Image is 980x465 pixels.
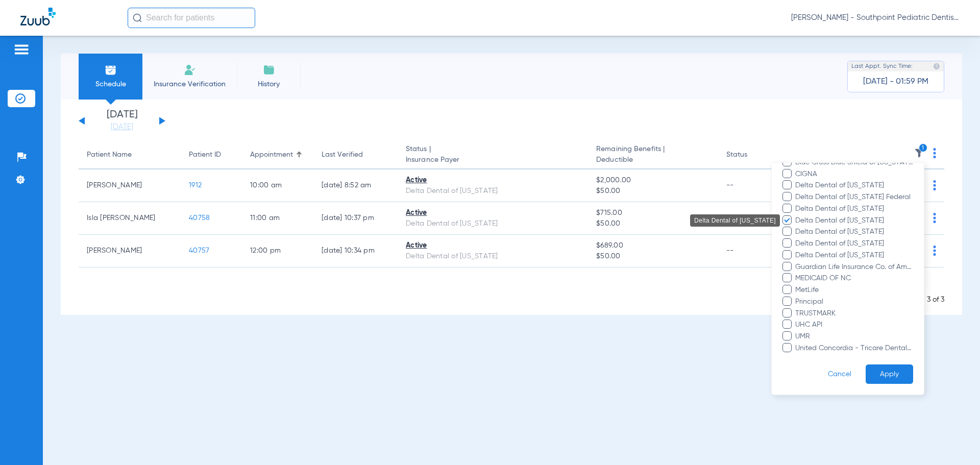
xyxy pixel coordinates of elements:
[795,204,913,214] span: Delta Dental of [US_STATE]
[795,273,913,284] span: MEDICAID OF NC
[795,192,913,203] span: Delta Dental of [US_STATE] Federal
[795,215,913,226] span: Delta Dental of [US_STATE]
[795,285,913,296] span: MetLife
[690,214,780,227] div: Delta Dental of [US_STATE]
[795,238,913,249] span: Delta Dental of [US_STATE]
[795,297,913,307] span: Principal
[866,364,913,384] button: Apply
[814,364,866,384] button: Cancel
[795,169,913,180] span: CIGNA
[795,331,913,342] span: UMR
[795,250,913,261] span: Delta Dental of [US_STATE]
[795,320,913,330] span: UHC API
[795,308,913,319] span: TRUSTMARK
[795,157,913,168] span: Blue Cross Blue Shield of [US_STATE]
[929,416,980,465] iframe: Chat Widget
[795,180,913,191] span: Delta Dental of [US_STATE]
[795,262,913,273] span: Guardian Life Insurance Co. of America
[795,343,913,354] span: United Concordia - Tricare Dental Plan
[795,227,913,237] span: Delta Dental of [US_STATE]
